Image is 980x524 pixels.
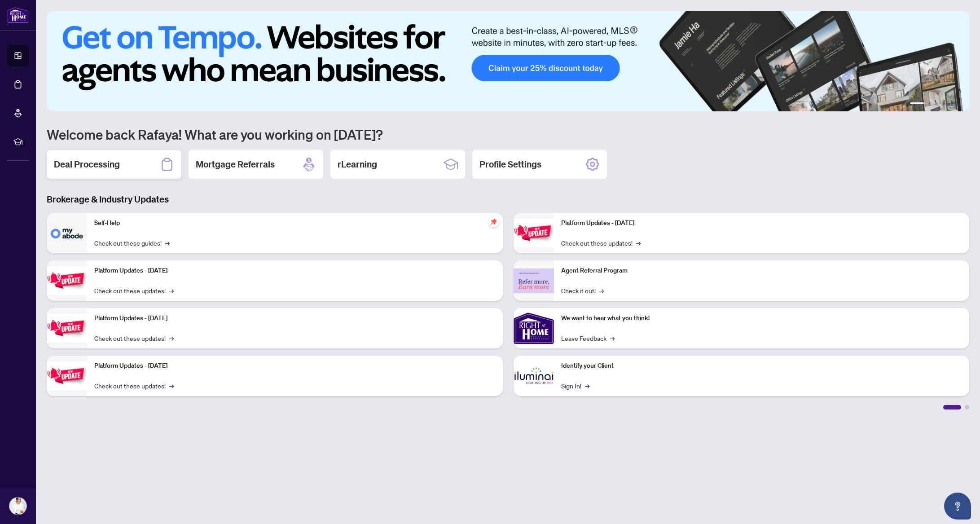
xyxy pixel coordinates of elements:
[94,313,496,323] p: Platform Updates - [DATE]
[585,381,589,391] span: →
[94,238,170,248] a: Check out these guides!→
[94,218,496,228] p: Self-Help
[169,286,174,295] span: →
[935,102,939,106] button: 3
[47,266,87,295] img: Platform Updates - September 16, 2025
[514,356,554,396] img: Identify your Client
[514,269,554,293] img: Agent Referral Program
[514,308,554,348] img: We want to hear what you think!
[47,11,969,111] img: Slide 0
[47,314,87,342] img: Platform Updates - July 21, 2025
[196,158,275,171] h2: Mortgage Referrals
[561,286,604,295] a: Check it out!→
[561,313,962,323] p: We want to hear what you think!
[47,361,87,390] img: Platform Updates - July 8, 2025
[94,266,496,276] p: Platform Updates - [DATE]
[561,361,962,371] p: Identify your Client
[944,493,971,520] button: Open asap
[910,102,924,106] button: 1
[561,333,615,343] a: Leave Feedback→
[54,158,120,171] h2: Deal Processing
[928,102,932,106] button: 2
[47,213,87,253] img: Self-Help
[7,7,29,23] img: logo
[479,158,541,171] h2: Profile Settings
[561,238,641,248] a: Check out these updates!→
[957,102,960,106] button: 6
[47,126,969,143] h1: Welcome back Rafaya! What are you working on [DATE]?
[561,218,962,228] p: Platform Updates - [DATE]
[488,216,499,227] span: pushpin
[561,381,589,391] a: Sign In!→
[338,158,377,171] h2: rLearning
[949,102,953,106] button: 5
[636,238,641,248] span: →
[610,333,615,343] span: →
[94,333,174,343] a: Check out these updates!→
[169,381,174,391] span: →
[9,498,26,515] img: Profile Icon
[942,102,946,106] button: 4
[165,238,170,248] span: →
[599,286,604,295] span: →
[94,286,174,295] a: Check out these updates!→
[514,219,554,247] img: Platform Updates - June 23, 2025
[94,381,174,391] a: Check out these updates!→
[169,333,174,343] span: →
[561,266,962,276] p: Agent Referral Program
[47,193,969,206] h3: Brokerage & Industry Updates
[94,361,496,371] p: Platform Updates - [DATE]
